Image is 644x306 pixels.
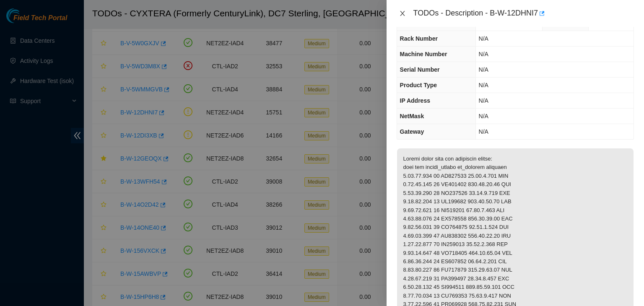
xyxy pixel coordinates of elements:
[479,128,488,135] span: N/A
[399,10,406,17] span: close
[400,97,430,104] span: IP Address
[479,113,488,119] span: N/A
[479,82,488,88] span: N/A
[479,97,488,104] span: N/A
[400,51,447,57] span: Machine Number
[479,35,488,42] span: N/A
[413,7,634,20] div: TODOs - Description - B-W-12DHNI7
[479,51,488,57] span: N/A
[400,113,424,119] span: NetMask
[400,35,438,42] span: Rack Number
[479,66,488,73] span: N/A
[400,128,424,135] span: Gateway
[397,10,408,18] button: Close
[400,66,440,73] span: Serial Number
[400,82,437,88] span: Product Type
